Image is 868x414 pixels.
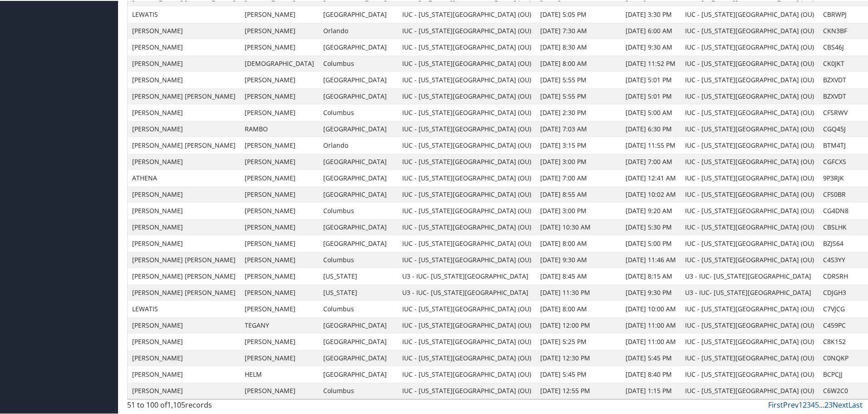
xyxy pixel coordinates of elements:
[240,5,319,22] td: [PERSON_NAME]
[536,202,621,218] td: [DATE] 3:00 PM
[128,349,240,365] td: [PERSON_NAME]
[621,365,681,382] td: [DATE] 8:40 PM
[807,399,811,409] a: 3
[681,284,819,300] td: U3 - IUC- [US_STATE][GEOGRAPHIC_DATA]
[319,333,398,349] td: [GEOGRAPHIC_DATA]
[240,22,319,38] td: [PERSON_NAME]
[319,300,398,316] td: Columbus
[128,104,240,120] td: [PERSON_NAME]
[621,120,681,136] td: [DATE] 6:30 PM
[128,22,240,38] td: [PERSON_NAME]
[536,22,621,38] td: [DATE] 7:30 AM
[621,300,681,316] td: [DATE] 10:00 AM
[536,5,621,22] td: [DATE] 5:05 PM
[681,104,819,120] td: IUC - [US_STATE][GEOGRAPHIC_DATA] (OU)
[536,267,621,284] td: [DATE] 8:45 AM
[536,316,621,333] td: [DATE] 12:00 PM
[621,153,681,169] td: [DATE] 7:00 AM
[621,382,681,398] td: [DATE] 1:15 PM
[240,267,319,284] td: [PERSON_NAME]
[240,365,319,382] td: HELM
[621,169,681,185] td: [DATE] 12:41 AM
[319,55,398,71] td: Columbus
[621,251,681,267] td: [DATE] 11:46 AM
[319,218,398,234] td: [GEOGRAPHIC_DATA]
[240,218,319,234] td: [PERSON_NAME]
[536,333,621,349] td: [DATE] 5:25 PM
[319,202,398,218] td: Columbus
[536,55,621,71] td: [DATE] 8:00 AM
[240,300,319,316] td: [PERSON_NAME]
[398,169,536,185] td: IUC - [US_STATE][GEOGRAPHIC_DATA] (OU)
[240,38,319,55] td: [PERSON_NAME]
[768,399,783,409] a: First
[319,316,398,333] td: [GEOGRAPHIC_DATA]
[398,87,536,104] td: IUC - [US_STATE][GEOGRAPHIC_DATA] (OU)
[398,333,536,349] td: IUC - [US_STATE][GEOGRAPHIC_DATA] (OU)
[240,87,319,104] td: [PERSON_NAME]
[621,5,681,22] td: [DATE] 3:30 PM
[319,153,398,169] td: [GEOGRAPHIC_DATA]
[319,87,398,104] td: [GEOGRAPHIC_DATA]
[240,185,319,202] td: [PERSON_NAME]
[398,55,536,71] td: IUC - [US_STATE][GEOGRAPHIC_DATA] (OU)
[398,202,536,218] td: IUC - [US_STATE][GEOGRAPHIC_DATA] (OU)
[536,382,621,398] td: [DATE] 12:55 PM
[240,104,319,120] td: [PERSON_NAME]
[536,104,621,120] td: [DATE] 2:30 PM
[240,55,319,71] td: [DEMOGRAPHIC_DATA]
[536,365,621,382] td: [DATE] 5:45 PM
[240,71,319,87] td: [PERSON_NAME]
[681,120,819,136] td: IUC - [US_STATE][GEOGRAPHIC_DATA] (OU)
[681,169,819,185] td: IUC - [US_STATE][GEOGRAPHIC_DATA] (OU)
[319,5,398,22] td: [GEOGRAPHIC_DATA]
[398,365,536,382] td: IUC - [US_STATE][GEOGRAPHIC_DATA] (OU)
[398,153,536,169] td: IUC - [US_STATE][GEOGRAPHIC_DATA] (OU)
[783,399,799,409] a: Prev
[128,153,240,169] td: [PERSON_NAME]
[681,136,819,153] td: IUC - [US_STATE][GEOGRAPHIC_DATA] (OU)
[536,87,621,104] td: [DATE] 5:55 PM
[681,71,819,87] td: IUC - [US_STATE][GEOGRAPHIC_DATA] (OU)
[621,218,681,234] td: [DATE] 5:30 PM
[621,87,681,104] td: [DATE] 5:01 PM
[536,284,621,300] td: [DATE] 11:30 PM
[319,136,398,153] td: Orlando
[319,267,398,284] td: [US_STATE]
[398,316,536,333] td: IUC - [US_STATE][GEOGRAPHIC_DATA] (OU)
[240,284,319,300] td: [PERSON_NAME]
[681,5,819,22] td: IUC - [US_STATE][GEOGRAPHIC_DATA] (OU)
[536,185,621,202] td: [DATE] 8:55 AM
[398,104,536,120] td: IUC - [US_STATE][GEOGRAPHIC_DATA] (OU)
[398,71,536,87] td: IUC - [US_STATE][GEOGRAPHIC_DATA] (OU)
[128,251,240,267] td: [PERSON_NAME] [PERSON_NAME]
[128,136,240,153] td: [PERSON_NAME] [PERSON_NAME]
[536,234,621,251] td: [DATE] 8:00 AM
[128,202,240,218] td: [PERSON_NAME]
[681,87,819,104] td: IUC - [US_STATE][GEOGRAPHIC_DATA] (OU)
[240,349,319,365] td: [PERSON_NAME]
[536,136,621,153] td: [DATE] 3:15 PM
[681,153,819,169] td: IUC - [US_STATE][GEOGRAPHIC_DATA] (OU)
[681,365,819,382] td: IUC - [US_STATE][GEOGRAPHIC_DATA] (OU)
[128,185,240,202] td: [PERSON_NAME]
[319,185,398,202] td: [GEOGRAPHIC_DATA]
[128,87,240,104] td: [PERSON_NAME] [PERSON_NAME]
[681,202,819,218] td: IUC - [US_STATE][GEOGRAPHIC_DATA] (OU)
[536,300,621,316] td: [DATE] 8:00 AM
[536,218,621,234] td: [DATE] 10:30 AM
[621,316,681,333] td: [DATE] 11:00 AM
[167,399,185,409] span: 1,105
[398,251,536,267] td: IUC - [US_STATE][GEOGRAPHIC_DATA] (OU)
[398,120,536,136] td: IUC - [US_STATE][GEOGRAPHIC_DATA] (OU)
[398,267,536,284] td: U3 - IUC- [US_STATE][GEOGRAPHIC_DATA]
[128,5,240,22] td: LEWATIS
[681,382,819,398] td: IUC - [US_STATE][GEOGRAPHIC_DATA] (OU)
[621,136,681,153] td: [DATE] 11:55 PM
[681,185,819,202] td: IUC - [US_STATE][GEOGRAPHIC_DATA] (OU)
[398,234,536,251] td: IUC - [US_STATE][GEOGRAPHIC_DATA] (OU)
[319,169,398,185] td: [GEOGRAPHIC_DATA]
[127,399,301,414] div: 51 to 100 of records
[681,267,819,284] td: U3 - IUC- [US_STATE][GEOGRAPHIC_DATA]
[621,267,681,284] td: [DATE] 8:15 AM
